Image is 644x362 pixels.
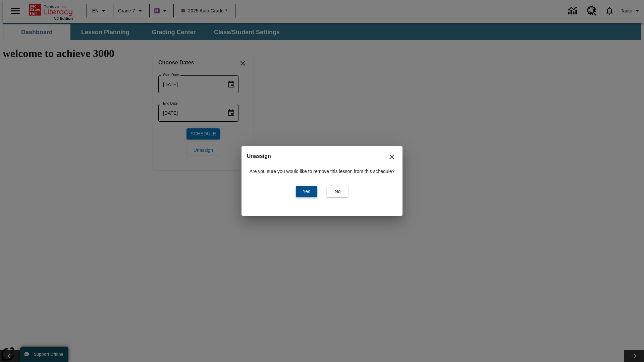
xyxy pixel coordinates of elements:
button: Yes [296,186,317,197]
button: Close [384,149,400,165]
h2: Unassign [247,152,397,161]
span: Yes [303,188,310,195]
button: No [327,186,348,197]
p: Are you sure you would like to remove this lesson from this schedule? [250,168,395,175]
span: No [334,188,340,195]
